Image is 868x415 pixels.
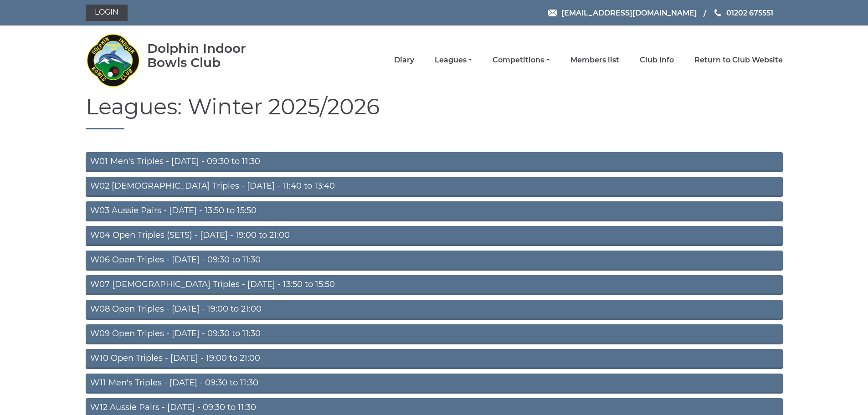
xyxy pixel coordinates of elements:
[86,5,128,21] a: Login
[570,55,619,65] a: Members list
[86,152,783,172] a: W01 Men's Triples - [DATE] - 09:30 to 11:30
[86,251,783,271] a: W06 Open Triples - [DATE] - 09:30 to 11:30
[640,55,674,65] a: Club Info
[561,8,697,17] span: [EMAIL_ADDRESS][DOMAIN_NAME]
[86,226,783,246] a: W04 Open Triples (SETS) - [DATE] - 19:00 to 21:00
[435,55,472,65] a: Leagues
[394,55,414,65] a: Diary
[713,7,773,19] a: Phone us 01202 675551
[548,10,557,16] img: Email
[86,28,140,92] img: Dolphin Indoor Bowls Club
[548,7,697,19] a: Email [EMAIL_ADDRESS][DOMAIN_NAME]
[86,275,783,295] a: W07 [DEMOGRAPHIC_DATA] Triples - [DATE] - 13:50 to 15:50
[694,55,783,65] a: Return to Club Website
[147,41,275,70] div: Dolphin Indoor Bowls Club
[86,300,783,320] a: W08 Open Triples - [DATE] - 19:00 to 21:00
[86,95,783,129] h1: Leagues: Winter 2025/2026
[714,9,721,16] img: Phone us
[86,349,783,369] a: W10 Open Triples - [DATE] - 19:00 to 21:00
[86,324,783,344] a: W09 Open Triples - [DATE] - 09:30 to 11:30
[86,177,783,197] a: W02 [DEMOGRAPHIC_DATA] Triples - [DATE] - 11:40 to 13:40
[726,8,773,17] span: 01202 675551
[86,201,783,221] a: W03 Aussie Pairs - [DATE] - 13:50 to 15:50
[493,55,550,65] a: Competitions
[86,374,783,394] a: W11 Men's Triples - [DATE] - 09:30 to 11:30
